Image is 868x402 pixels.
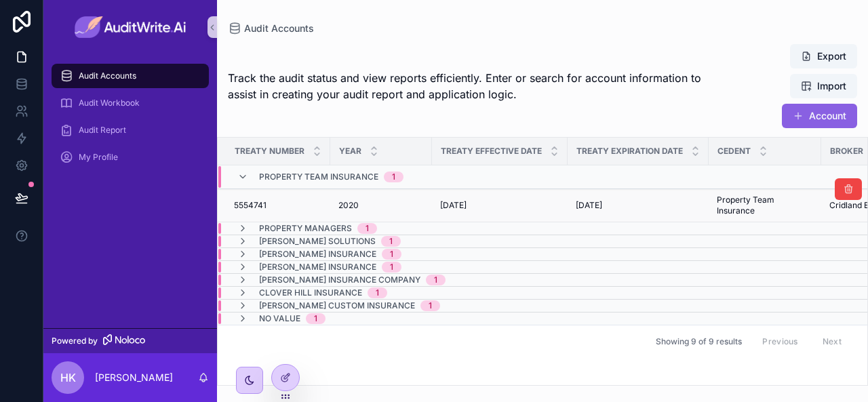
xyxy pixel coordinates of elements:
[339,146,361,157] span: Year
[79,71,136,81] span: Audit Accounts
[390,249,393,260] div: 1
[817,79,846,93] span: Import
[95,371,173,384] p: [PERSON_NAME]
[576,146,683,157] span: Treaty Expiration Date
[52,64,209,88] a: Audit Accounts
[717,195,813,216] a: Property Team Insurance
[79,125,126,136] span: Audit Report
[259,287,362,298] span: Clover Hill Insurance
[259,300,415,311] span: [PERSON_NAME] Custom Insurance
[314,313,317,324] div: 1
[79,98,140,108] span: Audit Workbook
[43,54,217,187] div: scrollable content
[259,236,376,247] span: [PERSON_NAME] Solutions
[259,262,376,273] span: [PERSON_NAME] Insurance
[782,104,857,128] button: Account
[790,74,857,98] button: Import
[440,200,559,211] a: [DATE]
[52,91,209,115] a: Audit Workbook
[429,300,432,311] div: 1
[392,172,395,182] div: 1
[338,200,424,211] a: 2020
[234,200,267,211] span: 5554741
[259,223,352,234] span: Property Managers
[60,369,76,386] span: HK
[390,262,393,273] div: 1
[389,236,393,247] div: 1
[259,249,376,260] span: [PERSON_NAME] Insurance
[234,200,322,211] a: 5554741
[376,287,379,298] div: 1
[235,146,304,157] span: Treaty Number
[441,146,542,157] span: Treaty Effective Date
[259,275,420,285] span: [PERSON_NAME] Insurance Company
[366,223,369,234] div: 1
[52,336,98,346] span: Powered by
[244,22,314,35] span: Audit Accounts
[259,313,300,324] span: No value
[717,146,751,157] span: Cedent
[228,70,708,102] span: Track the audit status and view reports efficiently. Enter or search for account information to a...
[52,118,209,142] a: Audit Report
[830,146,863,157] span: Broker
[440,200,467,211] span: [DATE]
[79,152,118,163] span: My Profile
[434,275,437,285] div: 1
[43,328,217,353] a: Powered by
[228,22,314,35] a: Audit Accounts
[576,200,701,211] a: [DATE]
[576,200,602,211] span: [DATE]
[790,44,857,68] button: Export
[52,145,209,169] a: My Profile
[75,16,186,38] img: App logo
[338,200,359,211] span: 2020
[656,336,742,347] span: Showing 9 of 9 results
[259,172,378,182] span: Property Team Insurance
